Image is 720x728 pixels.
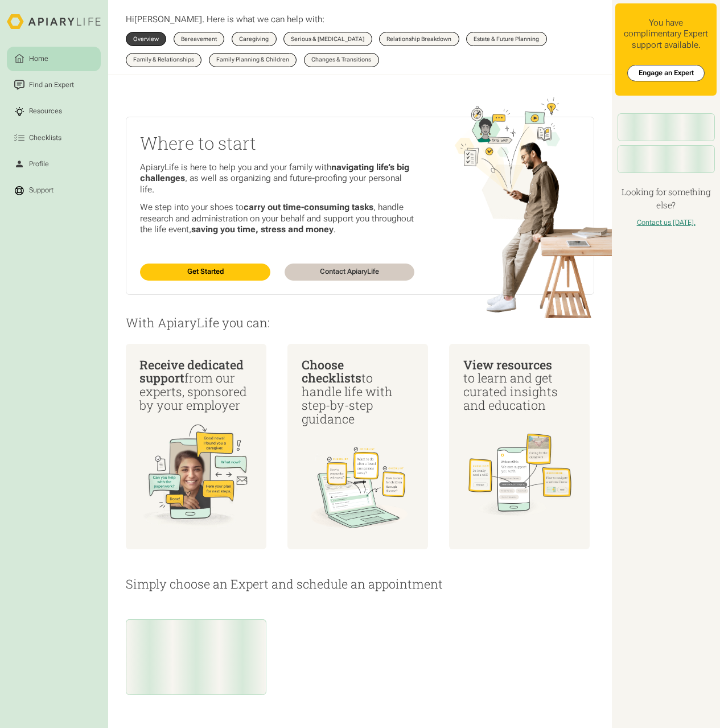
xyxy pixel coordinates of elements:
[615,186,716,212] h4: Looking for something else?
[27,54,50,64] div: Home
[126,14,324,25] p: Hi . Here is what we can help with:
[232,32,277,46] a: Caregiving
[239,36,269,42] div: Caregiving
[27,80,76,91] div: Find an Expert
[302,358,414,426] div: to handle life with step-by-step guidance
[466,32,547,46] a: Estate & Future Planning
[623,18,710,51] div: You have complimentary Expert support available.
[627,65,705,82] a: Engage an Expert
[463,356,552,373] span: View resources
[139,358,252,412] div: from our experts, sponsored by your employer
[216,57,289,63] div: Family Planning & Children
[283,32,372,46] a: Serious & [MEDICAL_DATA]
[126,32,167,46] a: Overview
[126,619,266,696] a: Get expert SupportName
[474,36,539,42] div: Estate & Future Planning
[140,162,409,183] strong: navigating life’s big challenges
[7,178,101,203] a: Support
[126,344,266,549] a: Receive dedicated supportfrom our experts, sponsored by your employer
[140,162,414,195] p: ApiaryLife is here to help you and your family with , as well as organizing and future-proofing y...
[27,186,55,196] div: Support
[181,36,217,42] div: Bereavement
[140,202,414,235] p: We step into your shoes to , handle research and administration on your behalf and support you th...
[7,99,101,124] a: Resources
[134,14,202,24] span: [PERSON_NAME]
[7,152,101,176] a: Profile
[379,32,459,46] a: Relationship Breakdown
[7,47,101,71] a: Home
[126,577,595,591] p: Simply choose an Expert and schedule an appointment
[386,36,451,42] div: Relationship Breakdown
[209,53,297,67] a: Family Planning & Children
[637,219,696,227] a: Contact us [DATE].
[285,264,415,281] a: Contact ApiaryLife
[133,57,194,63] div: Family & Relationships
[302,356,361,386] span: Choose checklists
[139,356,244,386] span: Receive dedicated support
[449,344,590,549] a: View resources to learn and get curated insights and education
[311,57,371,63] div: Changes & Transitions
[191,224,334,235] strong: saving you time, stress and money
[126,316,595,330] p: With ApiaryLife you can:
[126,53,202,67] a: Family & Relationships
[174,32,225,46] a: Bereavement
[7,73,101,97] a: Find an Expert
[27,159,51,170] div: Profile
[7,126,101,150] a: Checklists
[27,106,64,117] div: Resources
[140,264,270,281] a: Get Started
[287,344,428,549] a: Choose checkliststo handle life with step-by-step guidance
[27,133,63,143] div: Checklists
[140,131,414,155] h2: Where to start
[304,53,379,67] a: Changes & Transitions
[291,36,364,42] div: Serious & [MEDICAL_DATA]
[244,202,373,212] strong: carry out time-consuming tasks
[463,358,576,412] div: to learn and get curated insights and education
